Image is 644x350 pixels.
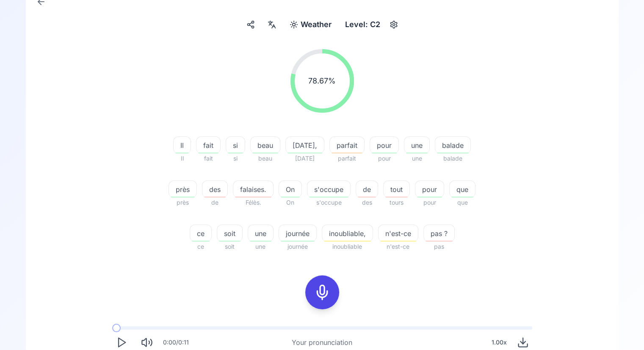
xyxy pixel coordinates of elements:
span: On [279,197,302,208]
span: tours [383,197,410,208]
button: Level: C2 [342,17,401,32]
span: soit [217,228,242,239]
span: beau [251,140,280,150]
button: des [202,181,228,197]
span: inoubliable, [322,228,373,239]
span: tout [384,184,409,194]
button: soit [217,225,243,242]
span: pour [415,184,444,194]
span: fait [196,153,221,164]
button: fait [196,136,221,153]
div: 0:00 / 0:11 [163,338,189,347]
span: Il [174,140,191,150]
button: ce [190,225,212,242]
span: balade [435,140,470,150]
span: des [202,184,227,194]
button: pour [370,136,399,153]
span: de [202,197,228,208]
span: si [226,140,245,150]
span: pour [370,153,399,164]
button: de [356,181,378,197]
button: une [404,136,430,153]
button: pas ? [423,225,455,242]
div: Your pronunciation [292,337,352,347]
span: pour [415,197,444,208]
span: ce [190,242,212,252]
span: [DATE] [285,153,324,164]
button: près [169,181,197,197]
button: On [279,181,302,197]
button: parfait [329,136,365,153]
span: près [169,197,197,208]
span: 78.67 % [308,75,336,87]
button: [DATE], [285,136,324,153]
span: balade [435,153,471,164]
span: fait [196,140,220,150]
span: s'occupe [307,184,350,194]
button: Il [173,136,191,153]
span: une [404,153,430,164]
span: parfait [329,153,365,164]
span: de [356,184,378,194]
span: inoubliable [322,242,373,252]
button: pour [415,181,444,197]
span: n'est-ce [378,242,418,252]
button: inoubliable, [322,225,373,242]
span: journée [279,228,316,239]
span: [DATE], [286,140,324,150]
span: Weather [301,19,332,31]
span: Félès. [233,197,274,208]
span: que [449,197,475,208]
span: s'occupe [307,197,351,208]
span: journée [279,242,317,252]
span: si [226,153,245,164]
span: ce [190,228,211,239]
button: que [449,181,475,197]
span: Il [173,153,191,164]
span: une [248,228,273,239]
button: balade [435,136,471,153]
span: près [169,184,196,194]
span: des [356,197,378,208]
span: que [450,184,475,194]
span: n'est-ce [379,228,418,239]
span: une [404,140,429,150]
button: Weather [286,17,335,32]
span: pas ? [424,228,454,239]
span: pour [370,140,398,150]
button: tout [383,181,410,197]
button: falaises. [233,181,274,197]
span: beau [250,153,280,164]
button: une [248,225,274,242]
button: si [226,136,245,153]
span: pas [423,242,455,252]
span: On [279,184,301,194]
button: n'est-ce [378,225,418,242]
button: beau [250,136,280,153]
span: une [248,242,274,252]
div: Level: C2 [342,17,384,32]
span: parfait [330,140,364,150]
span: soit [217,242,243,252]
button: journée [279,225,317,242]
button: s'occupe [307,181,351,197]
span: falaises. [233,184,273,194]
